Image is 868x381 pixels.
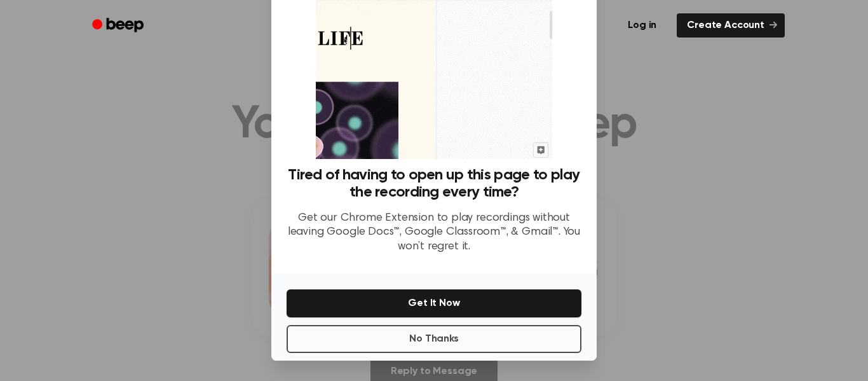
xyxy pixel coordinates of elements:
[83,13,155,38] a: Beep
[287,289,581,317] button: Get It Now
[287,167,581,201] h3: Tired of having to open up this page to play the recording every time?
[615,11,669,40] a: Log in
[287,325,581,353] button: No Thanks
[287,211,581,254] p: Get our Chrome Extension to play recordings without leaving Google Docs™, Google Classroom™, & Gm...
[677,13,785,38] a: Create Account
